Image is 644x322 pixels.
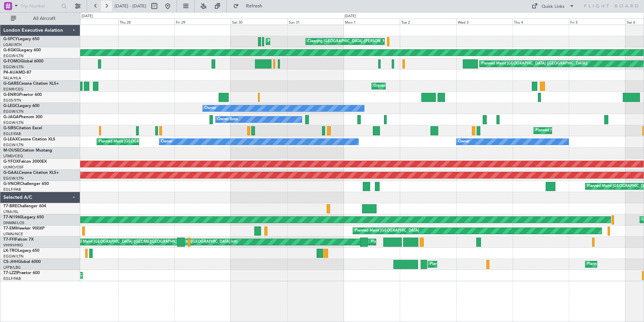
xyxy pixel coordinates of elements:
[3,204,46,208] a: T7-BREChallenger 604
[3,149,52,153] a: M-OUSECitation Mustang
[481,59,587,69] div: Planned Maint [GEOGRAPHIC_DATA] ([GEOGRAPHIC_DATA])
[3,265,21,270] a: LFPB/LBG
[68,237,181,247] div: Planned Maint [GEOGRAPHIC_DATA] ([GEOGRAPHIC_DATA] Intl)
[3,254,24,259] a: EGGW/LTN
[3,126,16,130] span: G-SIRS
[161,137,172,147] div: Owner
[3,249,18,253] span: LX-TRO
[3,182,20,186] span: G-VNOR
[3,220,24,225] a: DNMM/LOS
[542,3,565,10] div: Quick Links
[3,187,21,192] a: EGLF/FAB
[3,226,44,231] a: T7-EMIHawker 900XP
[3,249,39,253] a: LX-TROLegacy 650
[3,131,21,136] a: EGLF/FAB
[3,137,55,141] a: G-LEAXCessna Citation XLS
[536,126,642,136] div: Planned Maint [GEOGRAPHIC_DATA] ([GEOGRAPHIC_DATA])
[3,260,41,264] a: CS-JHHGlobal 6000
[287,19,344,25] div: Sun 31
[3,276,21,281] a: EGLF/FAB
[3,209,19,214] a: LTBA/ISL
[3,59,21,63] span: G-FOMO
[3,59,43,63] a: G-FOMOGlobal 6000
[513,19,569,25] div: Thu 4
[430,259,536,269] div: Planned Maint [GEOGRAPHIC_DATA] ([GEOGRAPHIC_DATA])
[3,64,24,70] a: EGGW/LTN
[400,19,456,25] div: Tue 2
[3,115,42,119] a: G-JAGAPhenom 300
[3,137,18,141] span: G-LEAX
[3,243,23,248] a: VHHH/HKG
[21,1,59,11] input: Trip Number
[3,154,23,159] a: LFMD/CEQ
[456,19,513,25] div: Wed 3
[3,76,21,81] a: FALA/HLA
[569,19,625,25] div: Fri 5
[118,19,174,25] div: Thu 28
[3,93,19,97] span: G-ENRG
[3,149,20,153] span: M-OUSE
[3,215,22,219] span: T7-N1960
[3,53,24,58] a: EGGW/LTN
[240,4,268,8] span: Refresh
[3,182,49,186] a: G-VNORChallenger 650
[82,14,93,19] div: [DATE]
[115,3,146,9] span: [DATE] - [DATE]
[62,19,118,25] div: Wed 27
[344,19,400,25] div: Mon 1
[3,104,39,108] a: G-LEGCLegacy 600
[99,137,205,147] div: Planned Maint [GEOGRAPHIC_DATA] ([GEOGRAPHIC_DATA])
[174,19,231,25] div: Fri 29
[3,271,40,275] a: T7-LZZIPraetor 600
[26,270,137,280] div: Unplanned Maint [GEOGRAPHIC_DATA] ([GEOGRAPHIC_DATA])
[3,226,17,231] span: T7-EMI
[3,238,15,242] span: T7-FFI
[230,1,270,11] button: Refresh
[7,13,73,24] button: All Aircraft
[3,71,31,75] a: P4-AUAMD-87
[3,93,42,97] a: G-ENRGPraetor 600
[3,120,24,125] a: EGGW/LTN
[3,271,17,275] span: T7-LZZI
[204,103,216,113] div: Owner
[3,160,19,164] span: G-YFOX
[3,82,59,86] a: G-GARECessna Citation XLS+
[3,71,19,75] span: P4-AUA
[3,48,41,52] a: G-KGKGLegacy 600
[217,114,238,125] div: Owner Ibiza
[3,87,24,92] a: EGNR/CEG
[3,176,24,181] a: EGGW/LTN
[3,42,22,47] a: LGAV/ATH
[3,126,42,130] a: G-SIRSCitation Excel
[458,137,470,147] div: Owner
[3,160,47,164] a: G-YFOXFalcon 2000EX
[268,36,345,47] div: Planned Maint Athens ([PERSON_NAME] Intl)
[3,204,17,208] span: T7-BRE
[308,36,402,47] div: Cleaning [GEOGRAPHIC_DATA] ([PERSON_NAME] Intl)
[3,48,19,52] span: G-KGKG
[3,104,18,108] span: G-LEGC
[3,165,24,170] a: UUMO/OSF
[355,226,419,236] div: Planned Maint [GEOGRAPHIC_DATA]
[3,238,34,242] a: T7-FFIFalcon 7X
[3,232,23,237] a: LFMN/NCE
[3,171,19,175] span: G-GAAL
[374,81,434,91] div: Unplanned Maint [PERSON_NAME]
[528,1,578,11] button: Quick Links
[3,109,24,114] a: EGGW/LTN
[3,142,24,147] a: EGGW/LTN
[345,14,356,19] div: [DATE]
[3,171,59,175] a: G-GAALCessna Citation XLS+
[18,16,71,21] span: All Aircraft
[3,37,39,41] a: G-SPCYLegacy 650
[3,98,21,103] a: EGSS/STN
[231,19,287,25] div: Sat 30
[3,37,18,41] span: G-SPCY
[3,215,44,219] a: T7-N1960Legacy 650
[3,115,19,119] span: G-JAGA
[371,237,484,247] div: Planned Maint [GEOGRAPHIC_DATA] ([GEOGRAPHIC_DATA] Intl)
[3,260,18,264] span: CS-JHH
[3,82,19,86] span: G-GARE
